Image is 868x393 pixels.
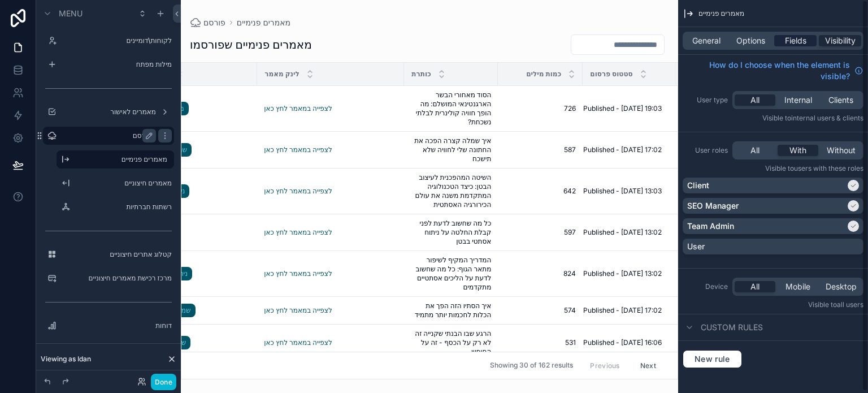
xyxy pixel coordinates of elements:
[264,228,332,236] a: לצפייה במאמר לחץ כאן
[828,94,853,106] span: Clients
[505,306,576,315] a: 574
[583,269,662,278] span: Published - [DATE] 13:02
[151,374,176,390] button: Done
[61,250,172,259] label: קטלוג אתרים חיצוניים
[785,35,806,46] span: Fields
[505,187,576,196] a: 642
[411,219,491,246] a: כל מה שחשוב לדעת לפני קבלת החלטה על ניתוח אסתטי בבטן
[683,96,728,105] label: User type
[411,173,491,209] a: השיטה המהפכנית לעיצוב הבטן: כיצד הטכנולוגיה המתקדמת משנה את עולם הכירורגיה האסתטית
[683,164,863,173] p: Visible to
[132,301,250,319] a: שמלות כלה קצרות
[132,141,250,159] a: שמלת כלה קצרה
[411,90,491,127] a: הסוד מאחורי הבשר הארגנטינאי המושלם: מה הופך חוויה קולינרית לבלתי נשכחת?
[505,338,576,347] a: 531
[583,187,663,196] a: Published - [DATE] 13:03
[61,60,172,69] a: מילות מפתח
[264,104,397,113] a: לצפייה במאמר לחץ כאן
[264,70,299,79] span: לינק מאמר
[692,35,721,46] span: General
[505,228,576,237] a: 597
[827,145,856,156] span: Without
[132,334,250,352] a: שמלות כלה זולות
[41,355,91,364] span: Viewing as Idan
[583,145,662,154] span: Published - [DATE] 17:02
[61,107,156,116] label: מאמרים לאישור
[61,321,172,330] label: דוחות
[784,94,812,106] span: Internal
[264,269,397,278] a: לצפייה במאמר לחץ כאן
[825,35,856,46] span: Visibility
[583,145,663,154] a: Published - [DATE] 17:02
[583,187,662,196] span: Published - [DATE] 13:03
[683,300,863,309] p: Visible to
[736,35,765,46] span: Options
[583,338,662,347] span: Published - [DATE] 16:06
[132,100,250,118] a: מסעדות הרצליה
[132,265,250,283] a: ניתוח שאיבת שומן
[583,104,662,113] span: Published - [DATE] 19:03
[583,104,663,113] a: Published - [DATE] 19:03
[683,282,728,291] label: Device
[411,329,491,356] a: הרגע שבו הבנתי שקנייה זה לא רק על הכסף - זה על החופש
[61,131,151,140] a: פורסם
[61,36,172,45] a: לקוחות\דומיינים
[264,145,397,154] a: לצפייה במאמר לחץ כאן
[264,306,397,315] a: לצפייה במאמר לחץ כאן
[583,228,662,237] span: Published - [DATE] 13:02
[785,281,810,292] span: Mobile
[132,182,250,200] a: ניתוח מתיחת בטן
[687,180,709,191] p: Client
[264,338,332,347] a: לצפייה במאמר לחץ כאן
[75,179,172,188] a: מאמרים חיצוניים
[237,17,290,28] a: מאמרים פנימיים
[411,256,491,292] span: המדריך המקיף לשיפור מתאר הגוף: כל מה שחשוב לדעת על הליכים אסתטיים מתקדמים
[61,274,172,283] label: מרכז רכישת מאמרים חיצוניים
[203,17,225,28] span: פורסם
[411,136,491,163] a: איך שמלה קצרה הפכה את החתונה שלי לחוויה שלא תישכח
[750,94,759,106] span: All
[59,8,83,19] span: Menu
[75,202,172,211] label: רשתות חברתיות
[264,228,397,237] a: לצפייה במאמר לחץ כאן
[264,269,332,278] a: לצפייה במאמר לחץ כאן
[789,145,806,156] span: With
[687,200,739,211] p: SEO Manager
[690,354,735,364] span: New rule
[583,269,663,278] a: Published - [DATE] 13:02
[750,281,759,292] span: All
[837,300,863,309] span: all users
[505,269,576,278] a: 824
[505,104,576,113] a: 726
[264,104,332,113] a: לצפייה במאמר לחץ כאן
[505,145,576,154] a: 587
[701,322,763,333] span: Custom rules
[794,164,863,172] span: Users with these roles
[75,155,167,164] label: מאמרים פנימיים
[264,187,397,196] a: לצפייה במאמר לחץ כאן
[590,70,632,79] span: סטטוס פרסום
[583,338,663,347] a: Published - [DATE] 16:06
[583,228,663,237] a: Published - [DATE] 13:02
[683,146,728,155] label: User roles
[683,350,742,368] button: New rule
[411,301,491,319] a: איך הסתיו הזה הפך את הכלות לחכמות יותר מתמיד
[583,306,662,315] span: Published - [DATE] 17:02
[264,187,332,195] a: לצפייה במאמר לחץ כאן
